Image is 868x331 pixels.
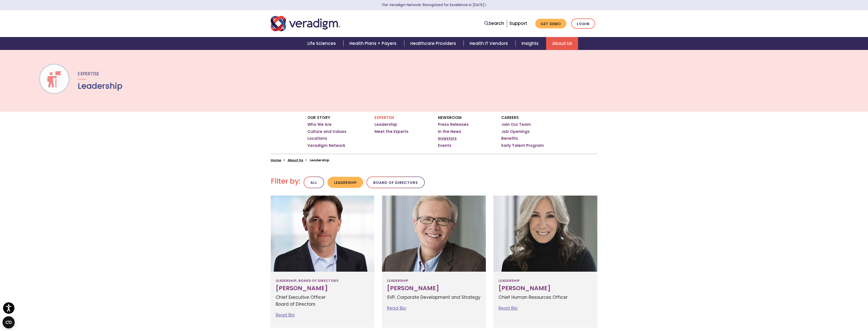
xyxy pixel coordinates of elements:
[484,3,487,7] span: Learn More
[387,285,481,292] h3: [PERSON_NAME]
[387,294,481,301] p: SVP, Corporate Development and Strategy
[501,129,530,134] a: Job Openings
[304,177,324,188] button: All
[307,129,346,134] a: Culture and Values
[375,122,397,127] a: Leadership
[276,285,370,292] h3: [PERSON_NAME]
[387,305,406,311] a: Read Bio
[498,294,592,301] p: Chief Human Resources Officer
[438,122,469,127] a: Press Releases
[535,19,566,29] a: Get Demo
[498,305,518,311] a: Read Bio
[327,177,363,188] button: Leadership
[464,37,515,50] a: Health IT Vendors
[771,294,862,325] iframe: Drift Chat Widget
[501,136,518,141] a: Benefits
[501,122,531,127] a: Join Our Team
[509,20,527,26] a: Support
[438,129,461,134] a: In the News
[404,37,464,50] a: Healthcare Providers
[571,19,595,29] a: Login
[276,312,295,318] a: Read Bio
[307,136,327,141] a: Locations
[387,277,408,285] span: Leadership
[276,277,339,285] span: Leadership, Board of Directors
[498,285,592,292] h3: [PERSON_NAME]
[501,143,544,148] a: Early Talent Program
[515,37,546,50] a: Insights
[307,143,345,148] a: Veradigm Network
[375,129,409,134] a: Meet the Experts
[271,158,281,163] a: Home
[288,158,303,163] a: About Us
[78,81,122,91] h1: Leadership
[78,71,99,77] span: Expertise
[438,143,451,148] a: Events
[3,316,15,328] button: Open CMP widget
[271,15,340,32] img: Veradigm logo
[484,20,504,27] a: Search
[366,177,425,188] button: Board of Directors
[343,37,404,50] a: Health Plans + Payers
[307,122,331,127] a: Who We Are
[301,37,343,50] a: Life Sciences
[438,136,457,141] a: Investors
[498,277,520,285] span: Leadership
[382,3,487,7] a: The Veradigm Network: Recognized for Excellence in [DATE]Learn More
[546,37,578,50] a: About Us
[271,177,300,186] h2: Filter by:
[276,294,370,308] p: Chief Executive Officer Board of Directors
